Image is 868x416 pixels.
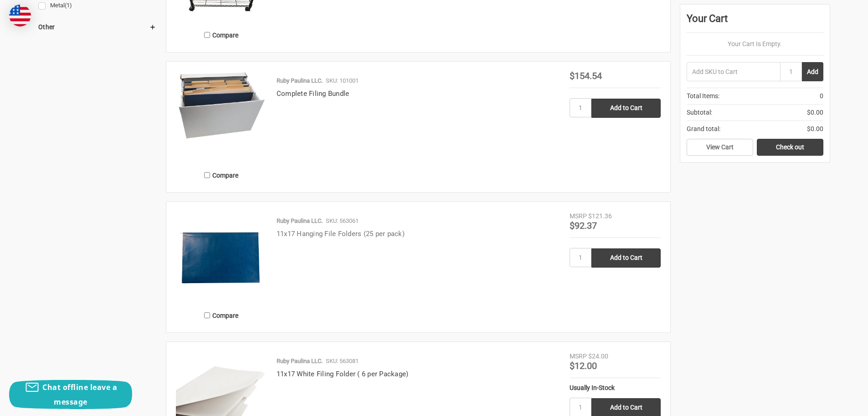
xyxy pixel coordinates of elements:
[176,27,267,42] label: Compare
[176,308,267,323] label: Compare
[176,71,267,163] a: Complete Filing Bundle
[65,2,72,9] span: (1)
[591,248,661,268] input: Add to Cart
[326,357,359,366] p: SKU: 563081
[277,76,323,85] p: Ruby Paulina LLC.
[687,139,753,156] a: View Cart
[326,76,359,85] p: SKU: 101001
[687,11,823,33] div: Your Cart
[277,370,409,378] a: 11x17 White Filing Folder ( 6 per Package)
[176,71,267,139] img: Complete Filing Bundle
[687,39,823,49] p: Your Cart Is Empty.
[802,62,823,81] button: Add
[277,90,349,98] a: Complete Filing Bundle
[326,216,359,226] p: SKU: 563061
[570,211,587,221] div: MSRP
[570,383,661,393] div: Usually In-Stock
[807,108,823,117] span: $0.00
[570,70,602,81] span: $154.54
[807,124,823,134] span: $0.00
[9,380,132,409] button: Chat offline leave a message
[687,124,720,134] span: Grand total:
[570,352,587,361] div: MSRP
[277,357,323,366] p: Ruby Paulina LLC.
[42,382,117,407] span: Chat offline leave a message
[277,216,323,226] p: Ruby Paulina LLC.
[277,230,405,238] a: 11x17 Hanging File Folders (25 per pack)
[591,99,661,118] input: Add to Cart
[176,168,267,183] label: Compare
[687,62,780,81] input: Add SKU to Cart
[820,91,823,101] span: 0
[757,139,823,156] a: Check out
[176,211,267,303] img: 11x17 Hanging File Folders
[588,212,612,220] span: $121.36
[570,360,597,371] span: $12.00
[204,172,210,178] input: Compare
[38,21,156,32] h5: Other
[204,312,210,318] input: Compare
[570,220,597,231] span: $92.37
[687,91,719,101] span: Total Items:
[204,32,210,38] input: Compare
[687,108,712,117] span: Subtotal:
[588,353,608,360] span: $24.00
[9,5,31,26] img: duty and tax information for United States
